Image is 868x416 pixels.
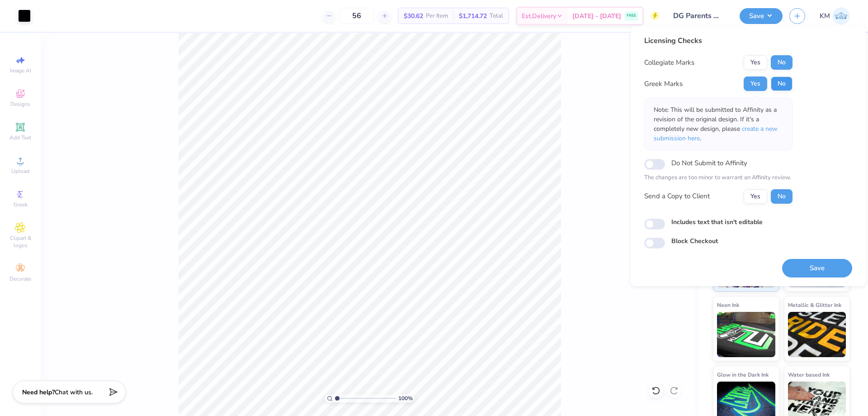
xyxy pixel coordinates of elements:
[9,134,31,141] span: Add Text
[55,388,93,397] span: Chat with us.
[717,312,775,357] img: Neon Ink
[404,11,423,21] span: $30.62
[788,300,841,310] span: Metallic & Glitter Ink
[490,11,503,21] span: Total
[22,388,55,397] strong: Need help?
[744,77,767,91] button: Yes
[14,201,28,208] span: Greek
[5,234,36,249] span: Clipart & logos
[644,57,694,68] div: Collegiate Marks
[666,7,733,25] input: Untitled Design
[10,100,30,108] span: Designs
[771,189,793,204] button: No
[820,11,830,21] span: KM
[654,105,783,143] p: Note: This will be submitted to Affinity as a revision of the original design. If it's a complete...
[832,7,850,25] img: Karl Michael Narciza
[740,8,783,24] button: Save
[644,191,710,201] div: Send a Copy to Client
[820,7,850,25] a: KM
[744,189,767,204] button: Yes
[771,55,793,70] button: No
[671,236,718,246] label: Block Checkout
[398,394,413,402] span: 100 %
[744,55,767,70] button: Yes
[717,370,769,379] span: Glow in the Dark Ink
[771,77,793,91] button: No
[644,79,683,89] div: Greek Marks
[782,259,852,277] button: Save
[644,35,793,46] div: Licensing Checks
[644,173,793,182] p: The changes are too minor to warrant an Affinity review.
[10,67,31,74] span: Image AI
[572,11,621,21] span: [DATE] - [DATE]
[522,11,556,21] span: Est. Delivery
[426,11,448,21] span: Per Item
[788,312,846,357] img: Metallic & Glitter Ink
[459,11,487,21] span: $1,714.72
[671,157,747,169] label: Do Not Submit to Affinity
[627,13,636,19] span: FREE
[671,217,763,227] label: Includes text that isn't editable
[788,370,830,379] span: Water based Ink
[9,275,31,282] span: Decorate
[339,8,374,24] input: – –
[717,300,739,310] span: Neon Ink
[11,167,29,175] span: Upload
